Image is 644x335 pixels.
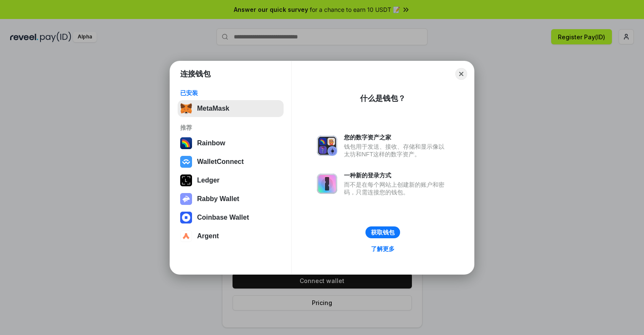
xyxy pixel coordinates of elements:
img: svg+xml,%3Csvg%20xmlns%3D%22http%3A%2F%2Fwww.w3.org%2F2000%2Fsvg%22%20width%3D%2228%22%20height%3... [180,174,192,186]
img: svg+xml,%3Csvg%20width%3D%2228%22%20height%3D%2228%22%20viewBox%3D%220%200%2028%2028%22%20fill%3D... [180,212,192,223]
button: WalletConnect [178,153,284,170]
div: 您的数字资产之家 [344,133,449,141]
div: Coinbase Wallet [197,214,249,221]
img: svg+xml,%3Csvg%20width%3D%2228%22%20height%3D%2228%22%20viewBox%3D%220%200%2028%2028%22%20fill%3D... [180,156,192,168]
div: 一种新的登录方式 [344,172,449,179]
button: Close [455,68,467,80]
button: 获取钱包 [365,226,400,238]
img: svg+xml,%3Csvg%20xmlns%3D%22http%3A%2F%2Fwww.w3.org%2F2000%2Fsvg%22%20fill%3D%22none%22%20viewBox... [180,193,192,205]
div: 什么是钱包？ [360,93,406,103]
img: svg+xml,%3Csvg%20width%3D%22120%22%20height%3D%22120%22%20viewBox%3D%220%200%20120%20120%22%20fil... [180,137,192,149]
img: svg+xml,%3Csvg%20width%3D%2228%22%20height%3D%2228%22%20viewBox%3D%220%200%2028%2028%22%20fill%3D... [180,230,192,242]
button: MetaMask [178,100,284,117]
div: MetaMask [197,105,229,112]
button: Coinbase Wallet [178,209,284,226]
img: svg+xml,%3Csvg%20xmlns%3D%22http%3A%2F%2Fwww.w3.org%2F2000%2Fsvg%22%20fill%3D%22none%22%20viewBox... [317,174,337,194]
div: WalletConnect [197,158,244,166]
img: svg+xml,%3Csvg%20xmlns%3D%22http%3A%2F%2Fwww.w3.org%2F2000%2Fsvg%22%20fill%3D%22none%22%20viewBox... [317,136,337,156]
div: 钱包用于发送、接收、存储和显示像以太坊和NFT这样的数字资产。 [344,143,449,158]
div: 推荐 [180,124,281,131]
div: 获取钱包 [371,229,395,236]
div: Argent [197,232,219,240]
button: Rainbow [178,135,284,152]
button: Argent [178,228,284,245]
img: svg+xml,%3Csvg%20fill%3D%22none%22%20height%3D%2233%22%20viewBox%3D%220%200%2035%2033%22%20width%... [180,103,192,114]
button: Ledger [178,172,284,189]
a: 了解更多 [366,243,400,254]
div: Ledger [197,177,219,184]
div: Rainbow [197,139,225,147]
div: Rabby Wallet [197,195,239,203]
button: Rabby Wallet [178,191,284,207]
div: 已安装 [180,89,281,97]
div: 了解更多 [371,245,395,253]
div: 而不是在每个网站上创建新的账户和密码，只需连接您的钱包。 [344,181,449,196]
h1: 连接钱包 [180,69,211,79]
